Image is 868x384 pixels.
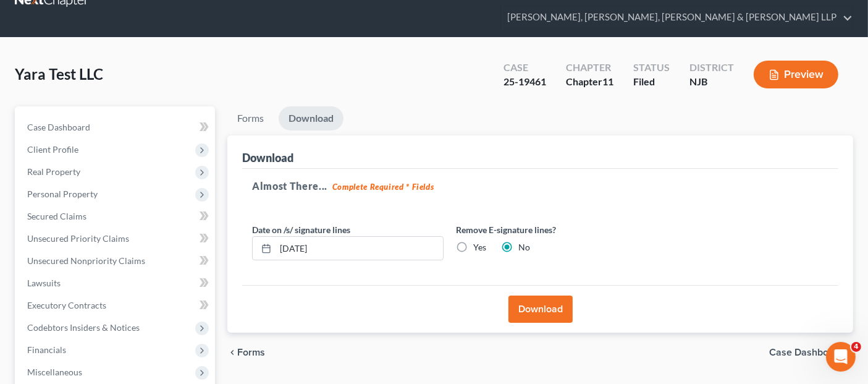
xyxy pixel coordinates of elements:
span: Secured Claims [27,211,86,221]
a: Unsecured Nonpriority Claims [17,250,215,272]
span: Executory Contracts [27,300,106,310]
a: [PERSON_NAME], [PERSON_NAME], [PERSON_NAME] & [PERSON_NAME] LLP [501,6,853,28]
a: Lawsuits [17,272,215,294]
span: Lawsuits [27,278,61,288]
a: Case Dashboard [17,116,215,139]
label: Yes [473,241,486,254]
span: Miscellaneous [27,367,82,377]
a: Executory Contracts [17,294,215,317]
input: MM/DD/YYYY [276,237,443,260]
a: Download [279,106,343,130]
span: 11 [602,75,613,87]
label: Remove E-signature lines? [456,223,647,236]
div: NJB [689,75,734,89]
span: Client Profile [27,144,78,155]
div: Download [242,150,293,165]
span: Personal Property [27,189,98,199]
div: Chapter [566,61,613,75]
h5: Almost There... [252,179,828,194]
button: Download [508,296,573,323]
span: Case Dashboard [27,122,90,132]
div: Filed [633,75,670,89]
a: Forms [227,106,274,130]
div: Status [633,61,670,75]
span: Real Property [27,166,80,177]
span: 4 [851,342,861,352]
span: Unsecured Priority Claims [27,233,129,244]
div: Chapter [566,75,613,89]
iframe: Intercom live chat [826,342,856,372]
span: Financials [27,344,66,355]
span: Yara Test LLC [15,65,103,83]
span: Codebtors Insiders & Notices [27,322,140,333]
label: No [518,241,530,254]
label: Date on /s/ signature lines [252,223,350,236]
button: Preview [754,61,838,88]
div: District [689,61,734,75]
span: Unsecured Nonpriority Claims [27,255,145,266]
strong: Complete Required * Fields [332,182,434,192]
span: Forms [237,348,265,357]
div: Case [504,61,546,75]
div: 25-19461 [504,75,546,89]
button: chevron_left Forms [227,348,282,357]
i: chevron_left [227,348,237,357]
a: Case Dashboard chevron_right [769,348,853,357]
a: Secured Claims [17,205,215,228]
span: Case Dashboard [769,348,843,357]
a: Unsecured Priority Claims [17,228,215,250]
